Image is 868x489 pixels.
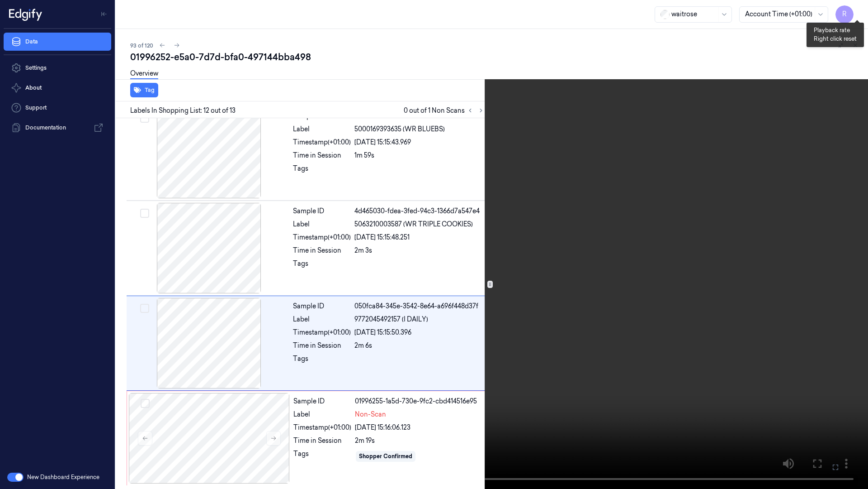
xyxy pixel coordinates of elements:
div: Timestamp (+01:00) [293,423,351,432]
a: Overview [130,69,158,79]
div: [DATE] 15:15:50.396 [354,328,485,337]
div: Label [293,125,351,134]
div: Time in Session [293,246,351,255]
div: Shopper Confirmed [359,452,412,460]
div: 4d465030-fdea-3fed-94c3-1366d7a547e4 [354,206,485,216]
span: 5063210003587 (WR TRIPLE COOKIES) [354,220,473,229]
div: Tags [293,164,351,178]
span: Labels In Shopping List: 12 out of 13 [130,106,236,115]
button: Toggle Navigation [97,7,111,21]
div: Timestamp (+01:00) [293,138,351,147]
div: Sample ID [293,397,351,406]
span: 5000169393635 (WR BLUEBS) [354,125,445,134]
div: 01996255-1a5d-730e-9fc2-cbd414516e95 [355,397,484,406]
div: [DATE] 15:15:48.251 [354,233,485,242]
span: 93 of 120 [130,42,153,49]
div: Sample ID [293,206,351,216]
div: Label [293,315,351,324]
div: [DATE] 15:15:43.969 [354,138,485,147]
button: Select row [141,399,150,408]
span: 0 out of 1 Non Scans [404,105,486,116]
div: 01996252-e5a0-7d7d-bfa0-497144bba498 [130,51,861,63]
div: 2m 19s [355,436,484,446]
div: Label [293,410,351,419]
div: Tags [293,354,351,369]
div: Sample ID [293,302,351,311]
div: Timestamp (+01:00) [293,328,351,337]
div: 1m 59s [354,151,485,160]
div: Tags [293,449,351,464]
div: Time in Session [293,341,351,350]
div: Time in Session [293,151,351,160]
button: Tag [130,83,158,97]
div: Timestamp (+01:00) [293,233,351,242]
button: Select row [140,209,149,218]
button: About [4,79,111,97]
div: Tags [293,259,351,273]
div: [DATE] 15:16:06.123 [355,423,484,432]
span: Non-Scan [355,410,386,419]
a: Data [4,33,111,51]
span: 9772045492157 (I DAILY) [354,315,428,324]
a: Support [4,99,111,117]
button: Select row [140,304,149,313]
div: 2m 3s [354,246,485,255]
div: Label [293,220,351,229]
a: Documentation [4,119,111,137]
div: Time in Session [293,436,351,446]
div: 2m 6s [354,341,485,350]
button: R [835,5,854,24]
a: Settings [4,59,111,77]
div: 050fca84-345e-3542-8e64-a696f448d37f [354,302,485,311]
button: Select row [140,114,149,123]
